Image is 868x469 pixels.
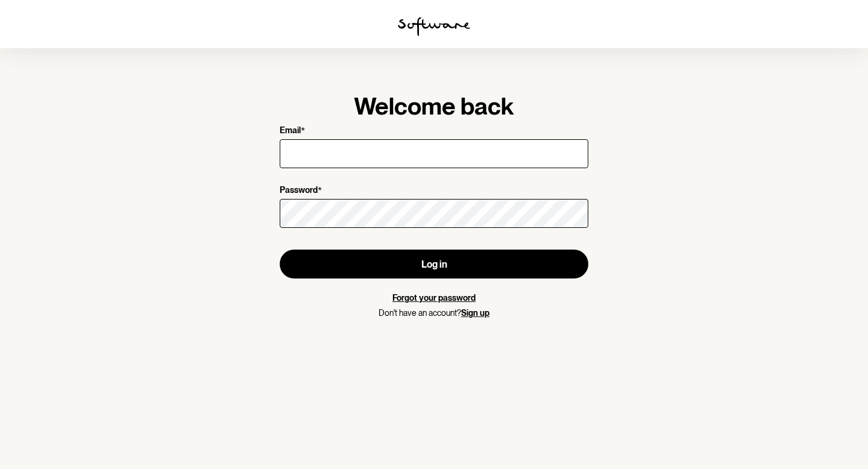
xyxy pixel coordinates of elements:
[280,125,301,137] p: Email
[392,293,476,303] a: Forgot your password
[280,250,588,279] button: Log in
[280,92,588,121] h1: Welcome back
[398,17,470,36] img: software logo
[280,308,588,318] p: Don't have an account?
[280,185,318,197] p: Password
[461,308,489,318] a: Sign up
